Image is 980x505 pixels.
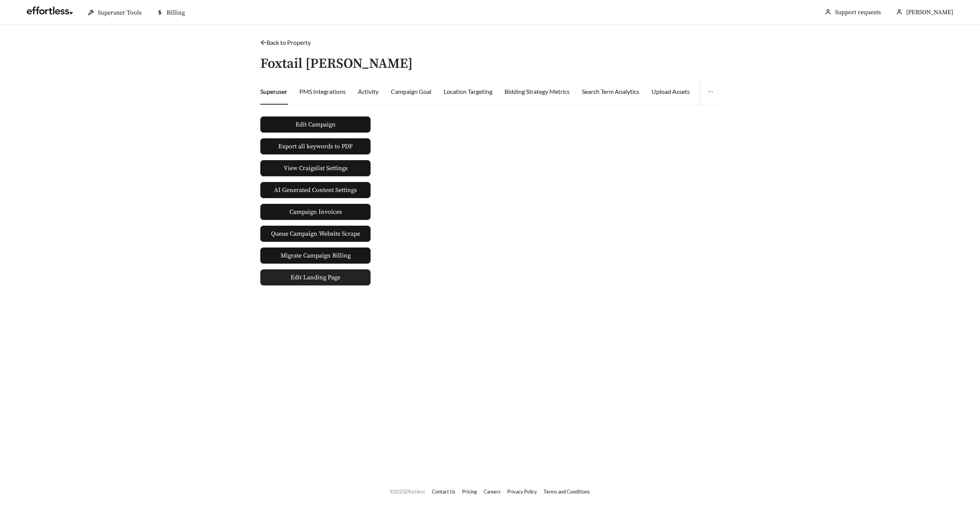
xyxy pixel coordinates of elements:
[260,248,371,264] button: Migrate Campaign Billing
[507,489,537,495] a: Privacy Policy
[260,56,413,72] h3: Foxtail [PERSON_NAME]
[483,489,501,495] a: Careers
[390,489,425,495] span: © 2025 Effortless
[296,120,336,129] span: Edit Campaign
[98,9,142,16] span: Superuser Tools
[701,79,720,105] button: ellipsis
[291,270,340,285] span: Edit Landing Page
[274,185,357,195] span: AI Generated Content Settings
[281,251,351,260] span: Migrate Campaign Billing
[462,489,477,495] a: Pricing
[260,116,371,133] button: Edit Campaign
[260,87,287,96] div: Superuser
[260,204,371,220] a: Campaign Invoices
[652,87,690,96] div: Upload Assets
[167,9,185,16] span: Billing
[260,269,371,285] a: Edit Landing Page
[260,182,371,198] button: AI Generated Content Settings
[835,8,881,16] a: Support requests
[544,489,590,495] a: Terms and Conditions
[432,489,456,495] a: Contact Us
[444,87,492,96] div: Location Targeting
[582,87,639,96] div: Search Term Analytics
[707,89,714,95] span: ellipsis
[284,164,348,173] span: View Craigslist Settings
[278,142,353,151] span: Export all keywords to PDF
[260,39,266,46] span: arrow-left
[358,87,379,96] div: Activity
[906,8,953,16] span: [PERSON_NAME]
[260,39,311,46] a: arrow-leftBack to Property
[289,204,342,220] span: Campaign Invoices
[271,229,360,238] span: Queue Campaign Website Scrape
[505,87,570,96] div: Bidding Strategy Metrics
[299,87,346,96] div: PMS Integrations
[260,226,371,242] button: Queue Campaign Website Scrape
[260,160,371,176] button: View Craigslist Settings
[391,87,431,96] div: Campaign Goal
[260,138,371,154] button: Export all keywords to PDF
